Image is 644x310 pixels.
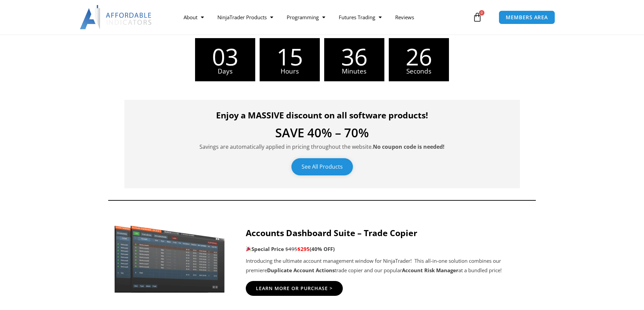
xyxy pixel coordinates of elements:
span: Hours [260,68,320,75]
a: Learn More Or Purchase > [246,281,343,296]
span: 26 [389,45,449,68]
a: About [177,9,211,25]
h4: SAVE 40% – 70% [135,127,510,139]
p: Savings are automatically applied in pricing throughout the website. [135,142,510,151]
img: Screenshot 2024-11-20 151221 | Affordable Indicators – NinjaTrader [111,223,229,294]
img: 🎉 [246,246,251,251]
span: 0 [479,10,484,16]
a: See All Products [291,158,353,175]
strong: Account Risk Manager [402,267,458,274]
a: MEMBERS AREA [499,10,555,24]
span: 03 [195,45,255,68]
span: Days [195,68,255,75]
img: LogoAI | Affordable Indicators – NinjaTrader [80,5,152,29]
strong: No coupon code is needed! [373,143,445,150]
a: NinjaTrader Products [211,9,280,25]
strong: Duplicate Account Actions [267,267,335,274]
span: 36 [324,45,384,68]
span: Learn More Or Purchase > [256,286,333,291]
span: $495 [285,246,297,252]
span: 15 [260,45,320,68]
a: Programming [280,9,332,25]
b: (40% OFF) [310,246,335,252]
strong: Accounts Dashboard Suite – Trade Copier [246,227,417,238]
span: $295 [297,246,310,252]
a: 0 [462,7,492,27]
span: MEMBERS AREA [506,15,548,20]
span: Minutes [324,68,384,75]
strong: Special Price [246,246,284,252]
h4: Enjoy a MASSIVE discount on all software products! [135,110,510,120]
a: Reviews [388,9,421,25]
a: Futures Trading [332,9,388,25]
nav: Menu [177,9,471,25]
p: Introducing the ultimate account management window for NinjaTrader! This all-in-one solution comb... [246,256,533,275]
span: Seconds [389,68,449,75]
